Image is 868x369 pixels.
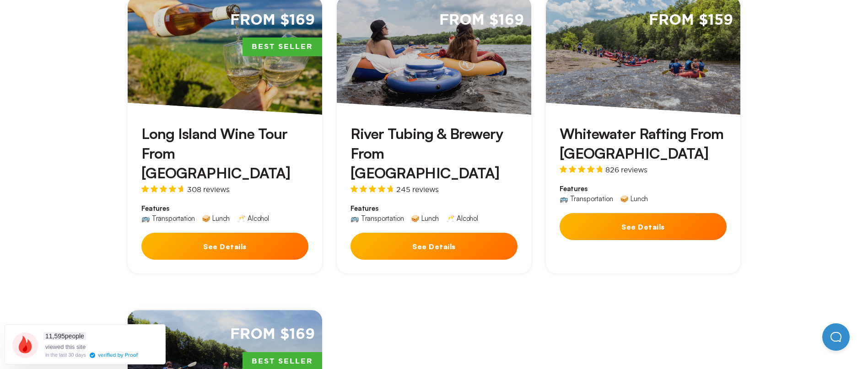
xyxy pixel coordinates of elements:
[45,343,86,350] span: viewed this site
[350,204,518,213] span: Features
[141,215,194,222] div: 🚌 Transportation
[560,184,727,193] span: Features
[560,124,727,163] h3: Whitewater Rafting From [GEOGRAPHIC_DATA]
[141,124,308,183] h3: Long Island Wine Tour From [GEOGRAPHIC_DATA]
[230,325,315,344] span: From $169
[141,204,308,213] span: Features
[822,323,850,351] iframe: Help Scout Beacon - Open
[446,215,478,222] div: 🥂 Alcohol
[350,215,404,222] div: 🚌 Transportation
[560,195,613,202] div: 🚌 Transportation
[237,215,269,222] div: 🥂 Alcohol
[649,11,733,30] span: From $159
[620,195,648,202] div: 🥪 Lunch
[243,37,322,57] span: Best Seller
[411,215,439,222] div: 🥪 Lunch
[605,166,647,173] span: 826 reviews
[45,353,86,358] div: in the last 30 days
[141,233,308,260] button: See Details
[202,215,230,222] div: 🥪 Lunch
[230,11,315,30] span: From $169
[439,11,524,30] span: From $169
[350,233,518,260] button: See Details
[43,332,86,340] span: people
[350,124,518,183] h3: River Tubing & Brewery From [GEOGRAPHIC_DATA]
[396,186,439,193] span: 245 reviews
[560,213,727,240] button: See Details
[187,186,230,193] span: 308 reviews
[45,332,65,340] span: 11,595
